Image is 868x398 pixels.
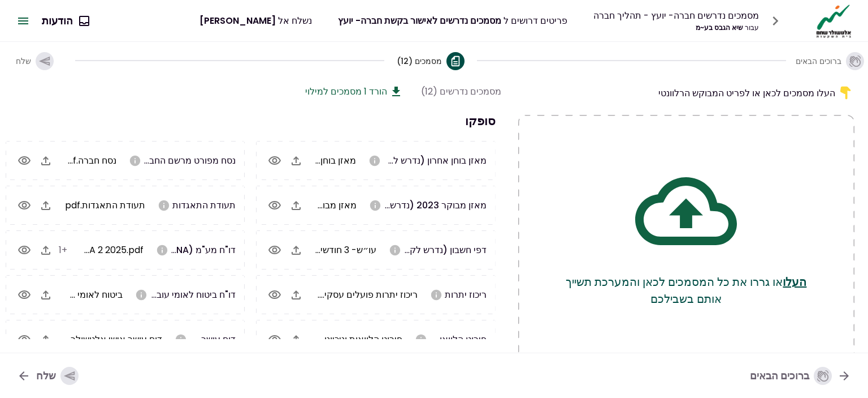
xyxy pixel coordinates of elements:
[129,155,141,167] svg: אנא העלו נסח חברה מפורט כולל שעבודים
[421,84,501,99] div: מסמכים נדרשים (12)
[136,154,236,167] span: נסח מפורט מרשם החברות
[34,288,123,301] span: ביטוח לאומי 24 25.pdf
[563,273,809,307] p: או גררו את כל המסמכים לכאן והמערכת תשייך אותם בשבילכם
[135,289,147,301] svg: אנא העלו טופס 102 משנת 2023 ועד היום
[158,199,170,212] svg: אנא העלו תעודת התאגדות של החברה
[275,154,356,167] span: מאזן בוחן 1-5.25.pdf
[59,243,67,256] span: +1
[54,333,162,346] span: דוח עושר אישי אלטשולר.pdf
[338,14,567,28] div: פריטים דרושים ל
[445,288,487,301] span: ריכוז יתרות
[796,55,841,67] span: ברוכים הבאים
[16,55,31,67] span: שלח
[368,155,381,167] svg: במידה ונערכת הנהלת חשבונות כפולה בלבד
[813,3,854,38] img: Logo
[162,243,236,256] span: דו"ח מע"מ (ESNA)
[745,23,759,32] span: עבור
[389,244,401,256] svg: אנא העלו דפי חשבון ל3 חודשים האחרונים לכל החשבונות בנק
[175,333,187,346] svg: אנא הורידו את הטופס מלמעלה. יש למלא ולהחזיר חתום על ידי הבעלים
[33,6,98,36] button: הודעות
[172,199,236,212] span: תעודת התאגדות
[8,361,88,391] button: שלח
[36,367,79,385] div: שלח
[430,289,442,301] svg: אנא העלו ריכוז יתרות עדכני בבנקים, בחברות אשראי חוץ בנקאיות ובחברות כרטיסי אשראי
[305,84,403,99] button: הורד 1 מסמכים למילוי
[199,14,312,28] div: נשלח אל
[182,333,236,346] span: דוח עושר אישי
[61,154,116,167] span: נסח חברה.pdf
[246,243,376,256] span: עו״ש- 3 חודשים פועלים עסקי.pdf
[307,288,418,301] span: ריכוז יתרות פועלים עסקי.pdf
[518,84,854,101] div: העלו מסמכים לכאן או לפריט המבוקש הרלוונטי
[798,43,861,79] button: ברוכים הבאים
[741,361,860,391] button: ברוכים הבאים
[65,199,145,212] span: תעודת התאגדות.pdf
[750,367,832,385] div: ברוכים הבאים
[593,23,759,33] div: שיא הגבס בע~מ
[73,243,144,256] span: ESNA 2 2025.pdf
[156,244,168,256] svg: אנא העלו דו"ח מע"מ (ESNA) משנת 2023 ועד היום
[397,43,465,79] button: מסמכים (12)
[415,333,427,346] svg: אנא העלו פרוט הלוואות מהבנקים
[593,8,759,23] div: מסמכים נדרשים חברה- יועץ - תהליך חברה
[369,199,381,212] svg: אנא העלו מאזן מבוקר לשנה 2023
[271,199,357,212] span: מאזן מבוקר 2023.pdf
[397,55,442,67] span: מסמכים (12)
[783,273,806,290] button: העלו
[279,333,402,346] span: פירוט הלוואות וניכיונות עסקי.pdf
[7,43,63,79] button: שלח
[96,288,236,301] span: דו"ח ביטוח לאומי עובדים (טופס 102)
[338,14,501,27] span: מסמכים נדרשים לאישור בקשת חברה- יועץ
[400,333,487,346] span: פירוט הלוואות בנקאיות
[199,14,276,27] span: [PERSON_NAME]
